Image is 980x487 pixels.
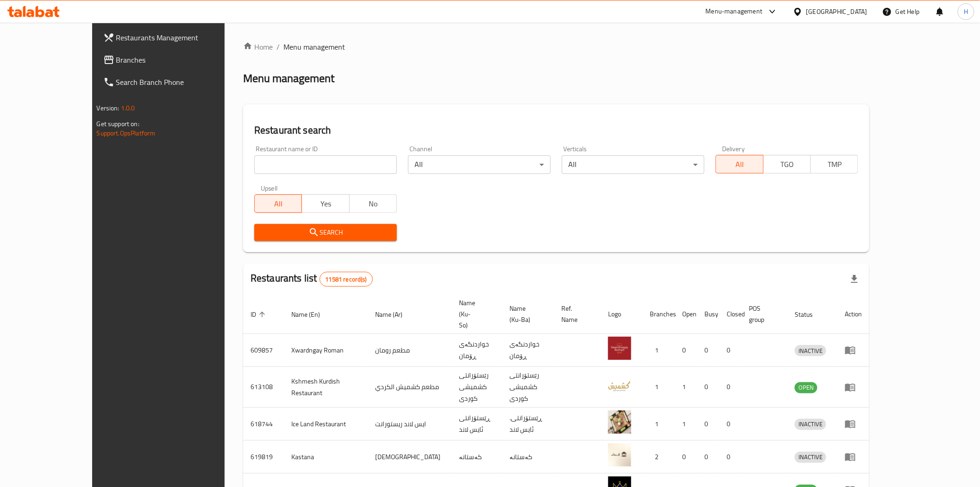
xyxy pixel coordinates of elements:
[642,408,675,441] td: 1
[96,49,256,71] a: Branches
[368,408,452,441] td: ايس لاند ريستورانت
[608,337,631,360] img: Xwardngay Roman
[675,295,697,334] th: Open
[697,295,719,334] th: Busy
[601,295,642,334] th: Logo
[719,408,741,441] td: 0
[806,6,867,17] div: [GEOGRAPHIC_DATA]
[243,367,284,408] td: 613108
[608,374,631,397] img: Kshmesh Kurdish Restaurant
[261,185,278,192] label: Upsell
[353,197,393,211] span: No
[697,334,719,367] td: 0
[97,118,139,130] span: Get support on:
[675,367,697,408] td: 1
[502,334,554,367] td: خواردنگەی ڕۆمان
[722,146,745,152] label: Delivery
[459,297,491,331] span: Name (Ku-So)
[284,334,368,367] td: Xwardngay Roman
[251,309,268,320] span: ID
[642,295,675,334] th: Branches
[368,441,452,474] td: [DEMOGRAPHIC_DATA]
[561,303,590,325] span: Ref. Name
[675,408,697,441] td: 1
[320,272,373,287] div: Total records count
[452,441,502,474] td: کەستانە
[254,123,858,137] h2: Restaurant search
[276,41,280,52] li: /
[96,26,256,49] a: Restaurants Management
[697,367,719,408] td: 0
[562,155,704,174] div: All
[795,419,826,429] span: INACTIVE
[320,275,372,284] span: 11581 record(s)
[302,194,349,213] button: Yes
[719,334,741,367] td: 0
[509,303,543,325] span: Name (Ku-Ba)
[843,268,866,290] div: Export file
[608,410,631,434] img: Ice Land Restaurant
[719,295,741,334] th: Closed
[964,6,968,17] span: H
[283,41,345,52] span: Menu management
[243,441,284,474] td: 619819
[243,41,869,52] nav: breadcrumb
[795,382,817,393] span: OPEN
[243,408,284,441] td: 618744
[258,197,298,211] span: All
[121,102,135,114] span: 1.0.0
[795,452,826,463] div: INACTIVE
[452,367,502,408] td: رێستۆرانتی کشمیشى كوردى
[845,345,862,356] div: Menu
[116,54,248,65] span: Branches
[243,41,273,52] a: Home
[608,443,631,467] img: Kastana
[845,382,862,393] div: Menu
[716,155,763,173] button: All
[763,155,811,173] button: TGO
[795,309,825,320] span: Status
[719,367,741,408] td: 0
[368,367,452,408] td: مطعم كشميش الكردي
[795,452,826,462] span: INACTIVE
[306,197,346,211] span: Yes
[284,441,368,474] td: Kastana
[675,334,697,367] td: 0
[116,77,248,88] span: Search Branch Phone
[254,194,302,213] button: All
[502,408,554,441] td: .ڕێستۆرانتی ئایس لاند
[642,441,675,474] td: 2
[697,441,719,474] td: 0
[254,224,397,241] button: Search
[815,158,854,171] span: TMP
[349,194,397,213] button: No
[452,334,502,367] td: خواردنگەی ڕۆمان
[96,71,256,93] a: Search Branch Phone
[97,127,156,139] a: Support.OpsPlatform
[243,334,284,367] td: 609857
[720,158,760,171] span: All
[845,418,862,429] div: Menu
[254,155,397,174] input: Search for restaurant name or ID..
[375,309,415,320] span: Name (Ar)
[837,295,869,334] th: Action
[284,408,368,441] td: Ice Land Restaurant
[291,309,332,320] span: Name (En)
[767,158,807,171] span: TGO
[795,345,826,356] div: INACTIVE
[845,451,862,462] div: Menu
[284,367,368,408] td: Kshmesh Kurdish Restaurant
[262,227,389,238] span: Search
[675,441,697,474] td: 0
[243,71,334,86] h2: Menu management
[795,346,826,356] span: INACTIVE
[719,441,741,474] td: 0
[706,6,763,17] div: Menu-management
[642,367,675,408] td: 1
[642,334,675,367] td: 1
[502,441,554,474] td: کەستانە
[368,334,452,367] td: مطعم رومان
[810,155,858,173] button: TMP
